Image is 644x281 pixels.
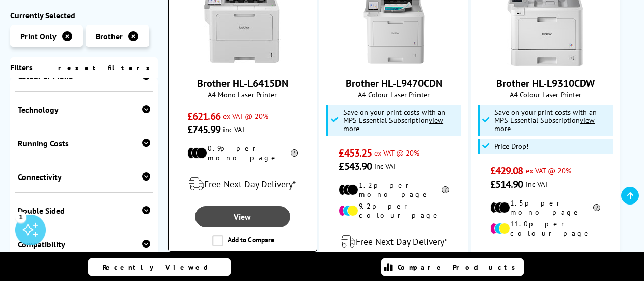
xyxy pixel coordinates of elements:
[490,177,523,191] span: £514.90
[223,124,245,134] span: inc VAT
[356,58,432,68] a: Brother HL-L9470CDN
[325,90,463,99] span: A4 Colour Laser Printer
[187,110,220,123] span: £621.66
[96,31,123,41] span: Brother
[223,111,268,121] span: ex VAT @ 20%
[18,138,150,148] div: Running Costs
[103,263,218,272] span: Recently Viewed
[374,148,419,158] span: ex VAT @ 20%
[195,206,290,227] a: View
[18,105,150,115] div: Technology
[339,181,449,199] li: 1.2p per mono page
[374,161,397,171] span: inc VAT
[346,76,442,90] a: Brother HL-L9470CDN
[494,142,528,150] span: Price Drop!
[490,198,601,217] li: 1.5p per mono page
[343,115,443,133] u: view more
[10,62,33,72] span: Filters
[187,123,220,136] span: £745.99
[490,219,601,238] li: 11.0p per colour page
[526,166,571,175] span: ex VAT @ 20%
[526,179,548,189] span: inc VAT
[15,211,26,222] div: 1
[18,172,150,182] div: Connectivity
[398,263,521,272] span: Compare Products
[507,58,583,68] a: Brother HL-L9310CDW
[477,245,614,274] div: modal_delivery
[339,201,449,220] li: 9.2p per colour page
[494,115,595,133] u: view more
[20,31,57,41] span: Print Only
[18,239,150,249] div: Compatibility
[174,170,312,198] div: modal_delivery
[339,146,372,160] span: £453.25
[58,63,155,72] a: reset filters
[174,90,312,99] span: A4 Mono Laser Printer
[187,144,298,162] li: 0.9p per mono page
[494,107,597,133] span: Save on your print costs with an MPS Essential Subscription
[477,90,614,99] span: A4 Colour Laser Printer
[381,258,524,276] a: Compare Products
[18,206,150,216] div: Double Sided
[343,107,445,133] span: Save on your print costs with an MPS Essential Subscription
[325,227,463,256] div: modal_delivery
[339,160,372,173] span: £543.90
[212,235,274,246] label: Add to Compare
[88,258,231,276] a: Recently Viewed
[204,58,281,68] a: Brother HL-L6415DN
[197,76,288,90] a: Brother HL-L6415DN
[10,10,158,20] div: Currently Selected
[496,76,595,90] a: Brother HL-L9310CDW
[490,164,523,177] span: £429.08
